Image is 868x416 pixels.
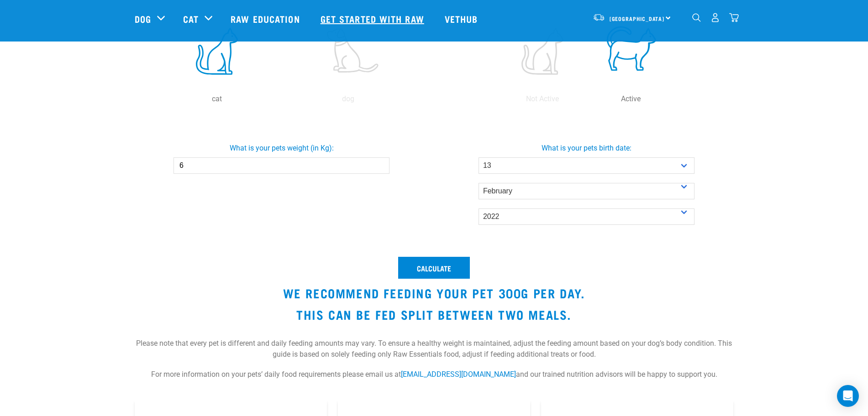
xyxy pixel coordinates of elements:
a: [EMAIL_ADDRESS][DOMAIN_NAME] [401,370,516,379]
label: What is your pets birth date: [432,143,741,154]
p: dog [284,94,412,104]
p: cat [153,94,281,104]
label: What is your pets weight (in Kg): [127,143,436,154]
a: Dog [135,12,151,26]
a: Get started with Raw [311,0,436,37]
img: van-moving.png [593,13,605,21]
img: home-icon-1@2x.png [692,13,701,22]
button: Calculate [398,257,470,279]
p: Not Active [500,94,585,104]
p: Please note that every pet is different and daily feeding amounts may vary. To ensure a healthy w... [135,329,734,369]
p: Active [589,94,673,104]
img: user.png [710,13,720,22]
div: Open Intercom Messenger [837,385,859,407]
h3: We recommend feeding your pet 300g per day. [135,286,734,300]
span: [GEOGRAPHIC_DATA] [610,17,665,20]
p: For more information on your pets’ daily food requirements please email us at and our trained nut... [135,369,734,389]
img: home-icon@2x.png [729,13,739,22]
a: Cat [183,12,199,26]
a: Raw Education [221,0,311,37]
h3: This can be fed split between two meals. [135,307,734,322]
a: Vethub [436,0,489,37]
